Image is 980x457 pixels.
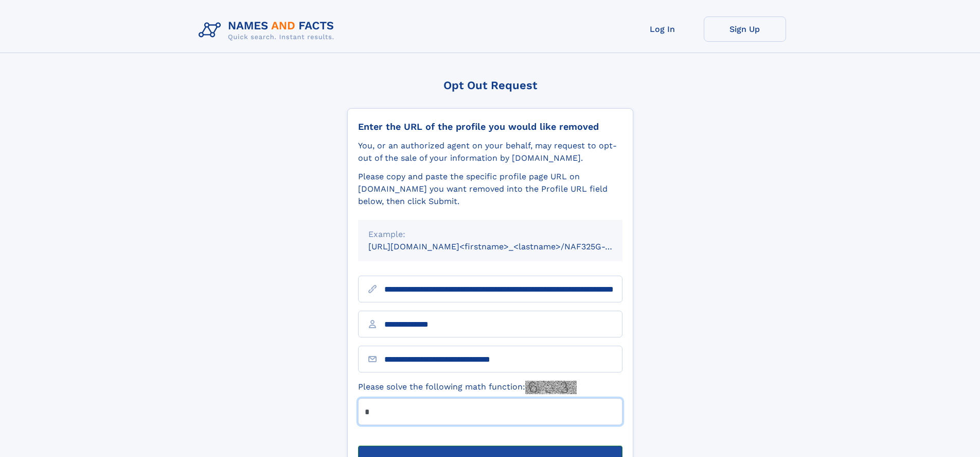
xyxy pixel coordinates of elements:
[368,242,642,251] small: [URL][DOMAIN_NAME]<firstname>_<lastname>/NAF325G-xxxxxxxx
[194,16,343,44] img: Logo Names and Facts
[347,79,633,92] div: Opt Out Request
[358,140,622,164] div: You, or an authorized agent on your behalf, may request to opt-out of the sale of your informatio...
[704,16,786,42] a: Sign Up
[358,171,622,208] div: Please copy and paste the specific profile page URL on [DOMAIN_NAME] you want removed into the Pr...
[358,121,622,132] div: Enter the URL of the profile you would like removed
[621,16,704,42] a: Log In
[368,228,612,241] div: Example:
[358,381,577,394] label: Please solve the following math function:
